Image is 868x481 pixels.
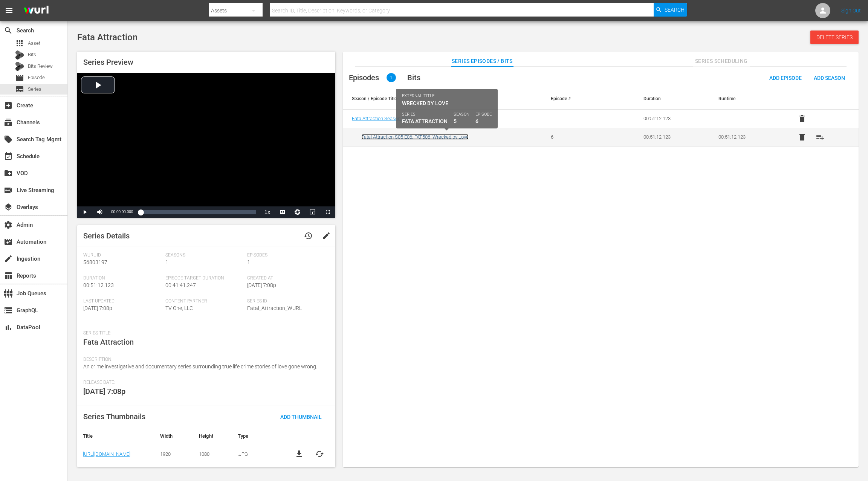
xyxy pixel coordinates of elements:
span: Episodes [349,73,379,82]
span: Series Details [83,231,130,240]
span: Bits [28,51,36,58]
span: [DATE] 7:08p [83,305,112,311]
span: 1 [247,259,250,265]
span: Channels [4,118,13,127]
span: Reports [4,271,13,280]
span: delete [798,133,807,142]
td: 1080 [193,445,232,463]
button: Mute [92,206,107,218]
a: Fatal Attraction S05 E06: FAT506_Wrecked by Love [361,134,469,140]
span: Duration [83,275,162,281]
a: [URL][DOMAIN_NAME] [83,451,130,457]
span: [DATE] 7:08p [83,387,125,396]
button: history [299,227,317,245]
span: Create [4,101,13,110]
span: edit [322,231,331,240]
button: Captions [275,206,290,218]
span: Episode [15,73,24,82]
button: playlist_add [811,128,829,146]
span: Fata Attraction [77,32,138,43]
span: delete [798,114,807,123]
span: Asset [28,40,40,47]
span: VOD [4,169,13,178]
span: 00:00:00.000 [111,210,133,214]
th: Duration [634,88,709,109]
span: Ingestion [4,254,13,263]
td: .JPG [232,445,284,463]
span: 00:51:12.123 [83,282,114,288]
button: edit [317,227,335,245]
span: Live Streaming [4,186,13,195]
span: Episodes [247,252,325,258]
span: history [304,231,313,240]
span: Description: [83,357,325,363]
button: Add Episode [763,71,808,84]
a: file_download [295,449,304,458]
span: Search [665,3,685,17]
th: Width [154,427,193,445]
span: Add Episode [763,75,808,81]
span: [DATE] 7:08p [247,282,276,288]
td: 1920 [154,445,193,463]
a: Sign Out [841,8,861,14]
span: Series ID [247,298,325,304]
span: Asset [15,39,24,48]
span: menu [5,6,14,15]
span: cached [315,449,324,458]
span: Episode Target Duration [165,275,244,281]
span: Bits Review [28,63,53,70]
span: DataPool [4,323,13,332]
span: Series Preview [83,58,133,67]
span: playlist_add [816,133,825,142]
span: 1 [387,73,396,82]
span: Seasons [165,252,244,258]
span: Series Title: [83,330,325,336]
td: 00:51:12.123 [634,110,709,128]
button: Add Thumbnail [274,410,328,423]
button: Picture-in-Picture [305,206,320,218]
th: Season / Episode Title [343,88,542,109]
span: Series Scheduling [693,56,750,66]
span: Content Partner [165,298,244,304]
span: Fata Attraction [83,337,134,347]
a: Fata Attraction Season 5(5) [352,116,410,121]
span: Overlays [4,203,13,212]
th: Title [77,427,154,445]
span: Release Date: [83,380,325,386]
button: Search [654,3,687,17]
span: Wurl Id [83,252,162,258]
span: Job Queues [4,289,13,298]
img: ans4CAIJ8jUAAAAAAAAAAAAAAAAAAAAAAAAgQb4GAAAAAAAAAAAAAAAAAAAAAAAAJMjXAAAAAAAAAAAAAAAAAAAAAAAAgAT5G... [18,2,54,20]
span: Series [15,85,24,94]
span: Bits [407,73,420,82]
span: Schedule [4,152,13,161]
span: Add Season [808,75,851,81]
span: Series Thumbnails [83,412,145,421]
th: Runtime [709,88,784,109]
span: Delete Series [810,34,859,40]
th: Type [232,427,284,445]
span: Series [28,86,41,93]
span: Last Updated [83,298,162,304]
button: delete [793,128,811,146]
th: Height [193,427,232,445]
span: Series Episodes / Bits [452,56,513,66]
span: 1 [165,259,168,265]
span: 56803197 [83,259,107,265]
td: 00:51:12.123 [709,128,784,146]
div: Video Player [77,73,335,218]
button: delete [793,110,811,128]
button: Playback Rate [260,206,275,218]
button: Delete Series [810,31,859,44]
td: 00:51:12.123 [634,128,709,146]
span: 00:41:41.247 [165,282,196,288]
div: Bits [15,50,24,60]
div: Bits Review [15,62,24,71]
button: Fullscreen [320,206,335,218]
span: Created At [247,275,325,281]
span: Search [4,26,13,35]
span: Admin [4,220,13,229]
span: Add Thumbnail [274,414,328,420]
button: Add Season [808,71,851,84]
